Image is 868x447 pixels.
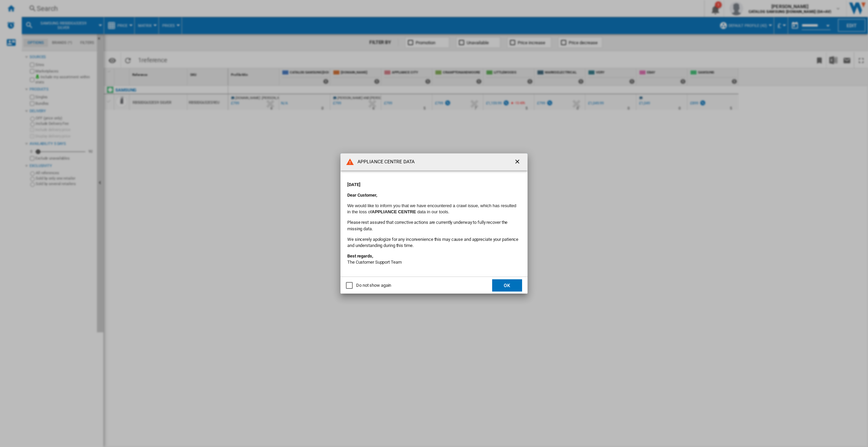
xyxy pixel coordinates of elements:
button: getI18NText('BUTTONS.CLOSE_DIALOG') [511,155,525,169]
strong: [DATE] [347,182,360,187]
button: OK [492,279,522,292]
p: Please rest assured that corrective actions are currently underway to fully recover the missing d... [347,219,521,232]
font: data in our tools. [417,209,449,214]
h4: APPLIANCE CENTRE DATA [354,159,415,165]
div: Do not show again [356,282,391,288]
strong: Dear Customer, [347,193,377,198]
span: We would like to inform you that we have encountered a crawl issue, which has resulted in the los... [347,203,516,214]
ng-md-icon: getI18NText('BUTTONS.CLOSE_DIALOG') [514,158,522,166]
p: The Customer Support Team [347,253,521,265]
md-checkbox: Do not show again [346,282,391,289]
md-dialog: APPLIANCE CENTRE ... [340,153,528,294]
b: APPLIANCE CENTRE [372,209,416,214]
strong: Best regards, [347,253,373,259]
p: We sincerely apologize for any inconvenience this may cause and appreciate your patience and unde... [347,236,521,249]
